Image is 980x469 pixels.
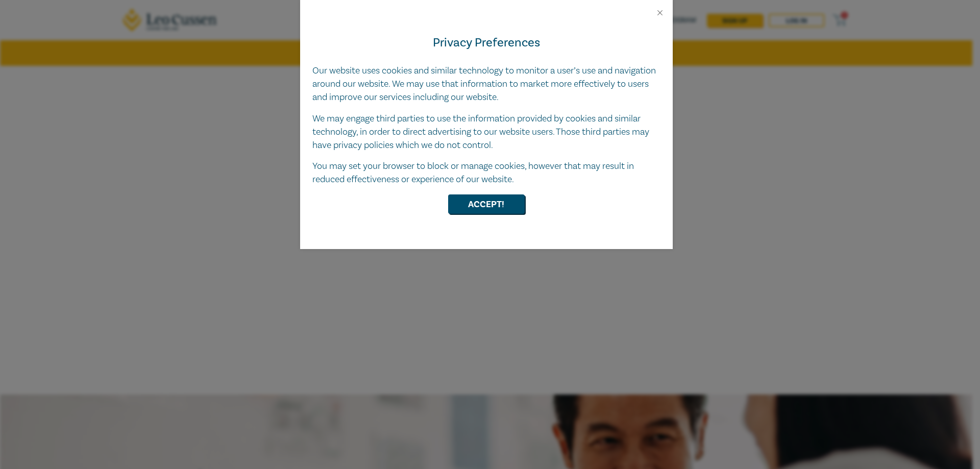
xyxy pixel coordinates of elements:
button: Accept! [448,194,525,214]
p: You may set your browser to block or manage cookies, however that may result in reduced effective... [312,160,660,186]
p: We may engage third parties to use the information provided by cookies and similar technology, in... [312,112,660,152]
h4: Privacy Preferences [312,34,660,52]
button: Close [655,8,665,17]
p: Our website uses cookies and similar technology to monitor a user’s use and navigation around our... [312,64,660,104]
